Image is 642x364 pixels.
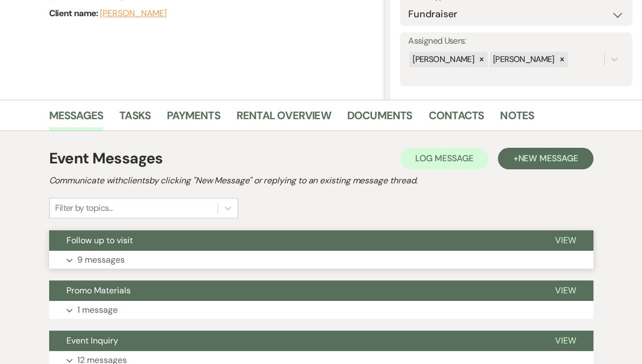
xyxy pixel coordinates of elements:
button: View [538,331,593,351]
button: View [538,280,593,301]
a: Contacts [429,107,484,131]
span: Promo Materials [66,285,131,296]
button: Promo Materials [49,280,538,301]
span: View [555,335,576,346]
span: View [555,285,576,296]
button: View [538,230,593,251]
span: Log Message [415,153,473,164]
p: 9 messages [77,253,125,267]
span: View [555,235,576,246]
button: [PERSON_NAME] [100,9,167,18]
p: 1 message [77,303,118,317]
button: +New Message [498,148,593,169]
a: Rental Overview [236,107,331,131]
a: Documents [347,107,413,131]
h2: Communicate with clients by clicking "New Message" or replying to an existing message thread. [49,174,593,187]
span: Follow up to visit [66,235,133,246]
button: Follow up to visit [49,230,538,251]
div: [PERSON_NAME] [409,52,476,67]
button: Log Message [400,148,488,169]
a: Payments [167,107,220,131]
span: Event Inquiry [66,335,118,346]
button: 9 messages [49,251,593,269]
span: Client name: [49,8,100,19]
label: Assigned Users: [408,33,624,49]
h1: Event Messages [49,147,163,170]
a: Messages [49,107,104,131]
a: Tasks [119,107,151,131]
div: [PERSON_NAME] [490,52,556,67]
div: Filter by topics... [55,202,113,215]
button: 1 message [49,301,593,319]
span: New Message [518,153,578,164]
button: Event Inquiry [49,331,538,351]
a: Notes [500,107,534,131]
